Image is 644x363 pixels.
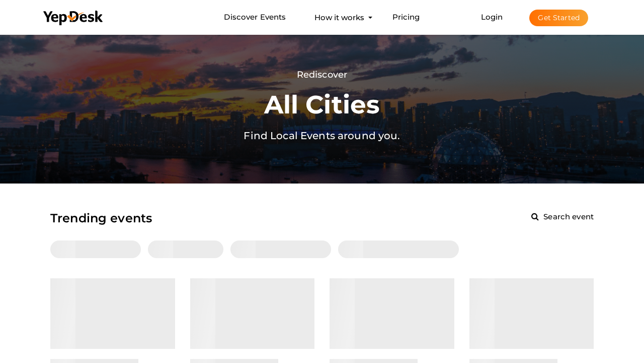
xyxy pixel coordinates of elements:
label: all cities [264,85,380,125]
button: How it works [311,8,367,27]
span: Search event [541,212,594,221]
label: Rediscover [297,68,347,82]
label: Find Local Events around you. [244,128,400,144]
button: Get Started [529,10,588,26]
a: Login [481,12,503,22]
a: Discover Events [224,8,286,27]
label: Trending events [50,209,152,228]
a: Pricing [392,8,420,27]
